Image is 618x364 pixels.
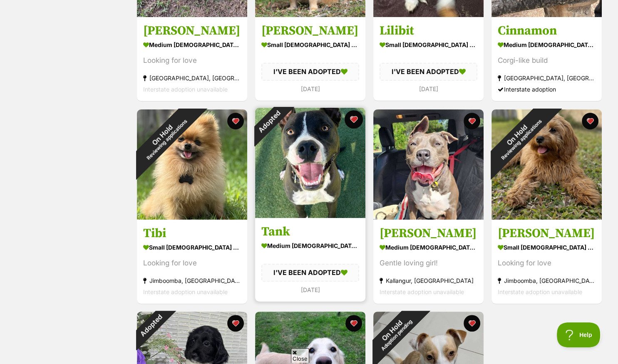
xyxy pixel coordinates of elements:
button: favourite [227,113,244,129]
a: [PERSON_NAME] small [DEMOGRAPHIC_DATA] Dog Looking for love Jimboomba, [GEOGRAPHIC_DATA] Intersta... [491,219,602,304]
span: Interstate adoption unavailable [498,288,582,295]
img: Tibi [137,109,247,220]
div: [DATE] [261,284,359,295]
button: favourite [345,315,362,332]
div: [GEOGRAPHIC_DATA], [GEOGRAPHIC_DATA] [498,73,596,84]
a: Lilibit small [DEMOGRAPHIC_DATA] Dog I'VE BEEN ADOPTED [DATE] favourite [373,17,484,101]
a: Adopted [255,211,365,220]
button: favourite [464,113,480,129]
h3: [PERSON_NAME] [380,225,477,241]
div: Kallangur, [GEOGRAPHIC_DATA] [380,275,477,286]
div: Jimboomba, [GEOGRAPHIC_DATA] [143,275,241,286]
img: Charlie [373,109,484,220]
span: Adoption pending [380,318,413,352]
div: medium [DEMOGRAPHIC_DATA] Dog [498,39,596,51]
div: medium [DEMOGRAPHIC_DATA] Dog [380,241,477,253]
div: small [DEMOGRAPHIC_DATA] Dog [261,39,359,51]
h3: Tank [261,224,359,240]
h3: [PERSON_NAME] [143,23,241,39]
h3: [PERSON_NAME] [261,23,359,39]
div: I'VE BEEN ADOPTED [261,63,359,81]
a: On HoldReviewing applications [491,213,602,221]
button: favourite [582,113,598,129]
div: [DATE] [380,83,477,94]
div: On Hold [118,91,210,183]
div: Corgi-like build [498,55,596,67]
a: Cinnamon medium [DEMOGRAPHIC_DATA] Dog Corgi-like build [GEOGRAPHIC_DATA], [GEOGRAPHIC_DATA] Inte... [491,17,602,102]
div: Looking for love [143,55,241,67]
div: Looking for love [143,258,241,269]
div: Adopted [244,97,293,146]
div: [DATE] [261,83,359,94]
h3: Lilibit [380,23,477,39]
button: favourite [464,315,480,332]
div: Gentle loving girl! [380,258,477,269]
img: Kali [491,109,602,220]
a: [PERSON_NAME] medium [DEMOGRAPHIC_DATA] Dog Gentle loving girl! Kallangur, [GEOGRAPHIC_DATA] Inte... [373,219,484,304]
img: Tank [255,108,365,218]
button: favourite [345,110,363,129]
h3: Tibi [143,225,241,241]
h3: Cinnamon [498,23,596,39]
div: [GEOGRAPHIC_DATA], [GEOGRAPHIC_DATA] [143,73,241,84]
a: [PERSON_NAME] medium [DEMOGRAPHIC_DATA] Dog Looking for love [GEOGRAPHIC_DATA], [GEOGRAPHIC_DATA]... [137,17,247,102]
div: small [DEMOGRAPHIC_DATA] Dog [498,241,596,253]
a: [PERSON_NAME] small [DEMOGRAPHIC_DATA] Dog I'VE BEEN ADOPTED [DATE] favourite [255,17,365,101]
span: Close [291,348,309,363]
h3: [PERSON_NAME] [498,225,596,241]
div: Adopted [126,301,175,350]
div: small [DEMOGRAPHIC_DATA] Dog [380,39,477,51]
span: Interstate adoption unavailable [143,288,228,295]
a: On HoldReviewing applications [137,213,247,221]
div: I'VE BEEN ADOPTED [380,63,477,81]
a: Tank medium [DEMOGRAPHIC_DATA] Dog I'VE BEEN ADOPTED [DATE] favourite [255,218,365,301]
button: favourite [227,315,244,332]
div: medium [DEMOGRAPHIC_DATA] Dog [143,39,241,51]
span: Reviewing applications [145,118,188,161]
div: On Hold [473,91,565,183]
span: Interstate adoption unavailable [143,86,228,93]
div: small [DEMOGRAPHIC_DATA] Dog [143,241,241,253]
div: Interstate adoption [498,84,596,95]
div: medium [DEMOGRAPHIC_DATA] Dog [261,240,359,252]
span: Interstate adoption unavailable [380,288,464,295]
a: Tibi small [DEMOGRAPHIC_DATA] Dog Looking for love Jimboomba, [GEOGRAPHIC_DATA] Interstate adopti... [137,219,247,304]
span: Reviewing applications [500,118,543,161]
div: I'VE BEEN ADOPTED [261,264,359,281]
div: Jimboomba, [GEOGRAPHIC_DATA] [498,275,596,286]
div: Looking for love [498,258,596,269]
iframe: Help Scout Beacon - Open [557,322,601,347]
